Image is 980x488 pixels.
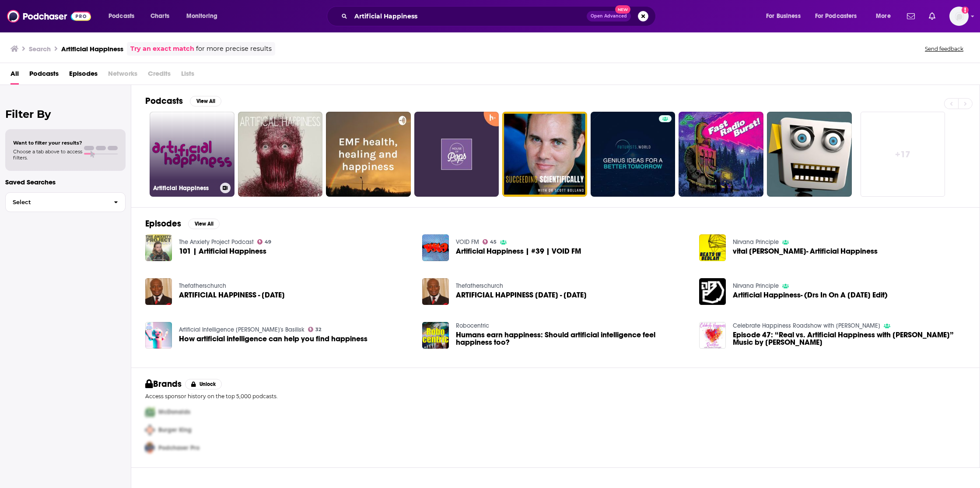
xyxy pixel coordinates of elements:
[145,9,175,23] a: Charts
[142,403,158,421] img: First Pro Logo
[145,218,181,229] h2: Episodes
[949,7,969,26] button: Show profile menu
[422,322,449,349] img: Humans earn happiness: Should artificial intelligence feel happiness too?
[13,149,82,161] span: Choose a tab above to access filters.
[265,240,271,244] span: 49
[186,10,217,22] span: Monitoring
[145,234,172,261] img: 101 | Artificial Happiness
[490,240,497,244] span: 45
[145,278,172,305] img: ARTIFICIAL HAPPINESS - 25th August, 2024
[257,239,272,244] a: 49
[5,192,126,212] button: Select
[5,178,126,186] p: Saved Searches
[13,140,82,146] span: Want to filter your results?
[158,426,192,434] span: Burger King
[733,291,888,299] span: Artificial Happiness- (Drs In On A [DATE] Edit)
[6,199,107,205] span: Select
[29,67,59,85] a: Podcasts
[108,67,137,85] span: Networks
[733,291,888,299] a: Artificial Happiness- (Drs In On A Sunday Edit)
[61,45,123,53] h3: Artificial Happiness
[145,393,966,400] p: Access sponsor history on the top 5,000 podcasts.
[587,11,631,21] button: Open AdvancedNew
[181,67,194,85] span: Lists
[615,5,631,14] span: New
[145,95,183,106] h2: Podcasts
[925,9,939,24] a: Show notifications dropdown
[733,248,878,255] a: vital sines- Artificial Happiness
[158,408,190,416] span: McDonalds
[335,6,664,26] div: Search podcasts, credits, & more...
[315,328,321,332] span: 32
[10,67,19,85] a: All
[760,9,812,23] button: open menu
[456,238,479,246] a: VOID FM
[962,7,969,14] svg: Add a profile image
[130,44,194,54] a: Try an exact match
[456,291,587,299] span: ARTIFICIAL HAPPINESS [DATE] - [DATE]
[190,96,221,106] button: View All
[180,9,229,23] button: open menu
[179,326,304,333] a: Artificial Intelligence Roko's Basilisk
[148,67,171,85] span: Credits
[733,238,779,246] a: Nirvana Principle
[699,234,726,261] img: vital sines- Artificial Happiness
[903,9,918,24] a: Show notifications dropdown
[179,291,285,299] span: ARTIFICIAL HAPPINESS - [DATE]
[733,248,878,255] span: vital [PERSON_NAME]- Artificial Happiness
[158,444,199,452] span: Podchaser Pro
[456,291,587,299] a: ARTIFICIAL HAPPINESS 2 - 28TH AUGUST, 2024
[456,322,489,329] a: Robocentric
[308,327,322,332] a: 32
[422,278,449,305] img: ARTIFICIAL HAPPINESS 2 - 28TH AUGUST, 2024
[870,9,902,23] button: open menu
[145,378,182,389] h2: Brands
[108,10,134,22] span: Podcasts
[145,322,172,349] img: How artificial intelligence can help you find happiness
[29,45,51,53] h3: Search
[196,44,272,54] span: for more precise results
[150,112,234,197] a: Artificial Happiness
[699,278,726,305] img: Artificial Happiness- (Drs In On A Sunday Edit)
[142,439,158,457] img: Third Pro Logo
[456,331,689,346] a: Humans earn happiness: Should artificial intelligence feel happiness too?
[815,10,857,22] span: For Podcasters
[7,8,91,25] img: Podchaser - Follow, Share and Rate Podcasts
[922,45,966,53] button: Send feedback
[142,421,158,439] img: Second Pro Logo
[145,218,220,229] a: EpisodesView All
[179,248,266,255] a: 101 | Artificial Happiness
[185,379,222,389] button: Unlock
[733,322,880,329] a: Celebrate Happiness Roadshow with Sandra M
[949,7,969,26] img: User Profile
[876,10,891,22] span: More
[733,331,966,346] span: Episode 47: “Real vs. Artificial Happiness with [PERSON_NAME]” Music by [PERSON_NAME]
[422,234,449,261] img: Artificial Happiness | #39 | VOID FM
[179,282,226,290] a: Thefatherschurch
[949,7,969,26] span: Logged in as cduhigg
[766,10,801,22] span: For Business
[5,108,126,120] h2: Filter By
[591,14,627,18] span: Open Advanced
[861,112,945,197] a: +17
[456,248,581,255] a: Artificial Happiness | #39 | VOID FM
[69,67,98,85] a: Episodes
[179,335,367,343] span: How artificial intelligence can help you find happiness
[699,322,726,349] img: Episode 47: “Real vs. Artificial Happiness with Michelle Dillion” Music by Todd Lowrey
[153,184,217,192] h3: Artificial Happiness
[351,9,587,23] input: Search podcasts, credits, & more...
[733,331,966,346] a: Episode 47: “Real vs. Artificial Happiness with Michelle Dillion” Music by Todd Lowrey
